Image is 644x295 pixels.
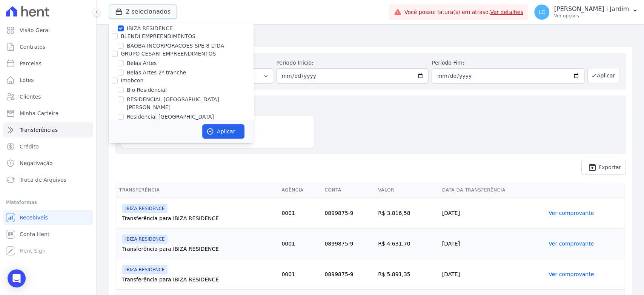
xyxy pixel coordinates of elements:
td: 0899875-9 [321,229,375,259]
a: Contratos [3,39,93,54]
span: Crédito [20,143,39,150]
th: Conta [321,182,375,198]
label: GRUPO CESARI EMPREENDIMENTOS [121,51,216,57]
td: 0899875-9 [321,259,375,290]
button: Aplicar [202,124,244,139]
span: IBIZA RESIDENCE [122,265,168,274]
td: R$ 3.816,58 [375,198,439,229]
span: Recebíveis [20,214,48,221]
td: [DATE] [439,198,546,229]
td: 0899875-9 [321,198,375,229]
td: 0001 [278,229,321,259]
span: Conta Hent [20,230,49,238]
a: Ver comprovante [549,271,594,277]
label: Período Fim: [432,59,584,67]
span: Exportar [598,165,621,170]
span: Você possui fatura(s) em atraso. [404,8,523,16]
div: Open Intercom Messenger [8,269,26,287]
label: Belas Artes [127,59,157,67]
label: BLENDI EMPREENDIMENTOS [121,33,195,39]
td: [DATE] [439,229,546,259]
span: Clientes [20,93,41,100]
span: Contratos [20,43,45,51]
a: unarchive Exportar [581,160,626,175]
span: IBIZA RESIDENCE [122,204,168,213]
a: Parcelas [3,56,93,71]
span: Negativação [20,159,53,167]
div: Plataformas [6,198,90,207]
th: Valor [375,182,439,198]
label: Imobcon [121,77,143,83]
a: Visão Geral [3,23,93,38]
th: Agência [278,182,321,198]
a: Lotes [3,73,93,88]
span: IBIZA RESIDENCE [122,235,168,244]
a: Ver comprovante [549,241,594,247]
p: Ver opções [554,13,629,19]
a: Minha Carteira [3,106,93,121]
td: 0001 [278,259,321,290]
button: LG [PERSON_NAME] i Jardim Ver opções [528,2,644,23]
a: Troca de Arquivos [3,172,93,187]
h2: Transferências [109,30,632,44]
a: Crédito [3,139,93,154]
label: IBIZA RESIDENCE [127,25,173,32]
button: 2 selecionados [109,5,177,19]
a: Recebíveis [3,210,93,225]
span: LG [538,9,546,15]
td: [DATE] [439,259,546,290]
td: 0001 [278,198,321,229]
span: Troca de Arquivos [20,176,66,184]
th: Transferência [116,182,278,198]
span: Transferências [20,126,58,134]
label: Bio Residencial [127,86,167,94]
a: Clientes [3,89,93,104]
label: RESIDENCIAL [GEOGRAPHIC_DATA][PERSON_NAME] [127,96,254,111]
span: Lotes [20,76,34,84]
a: Conta Hent [3,227,93,242]
th: Data da Transferência [439,182,546,198]
span: Visão Geral [20,26,50,34]
a: Ver comprovante [549,210,594,216]
i: unarchive [588,163,597,172]
label: Belas Artes 2º tranche [127,69,186,77]
label: BAOBA INCORPORACOES SPE 8 LTDA [127,42,224,50]
td: R$ 4.631,70 [375,229,439,259]
button: Aplicar [587,68,620,83]
a: Ver detalhes [490,9,523,15]
label: Residencial [GEOGRAPHIC_DATA][PERSON_NAME] [127,113,254,129]
div: Transferência para IBIZA RESIDENCE [122,215,275,222]
span: Parcelas [20,60,41,67]
a: Negativação [3,156,93,171]
td: R$ 5.891,35 [375,259,439,290]
span: Minha Carteira [20,110,58,117]
label: Período Inicío: [276,59,429,67]
p: [PERSON_NAME] i Jardim [554,5,629,13]
a: Transferências [3,122,93,137]
div: Transferência para IBIZA RESIDENCE [122,245,275,253]
div: Transferência para IBIZA RESIDENCE [122,276,275,283]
